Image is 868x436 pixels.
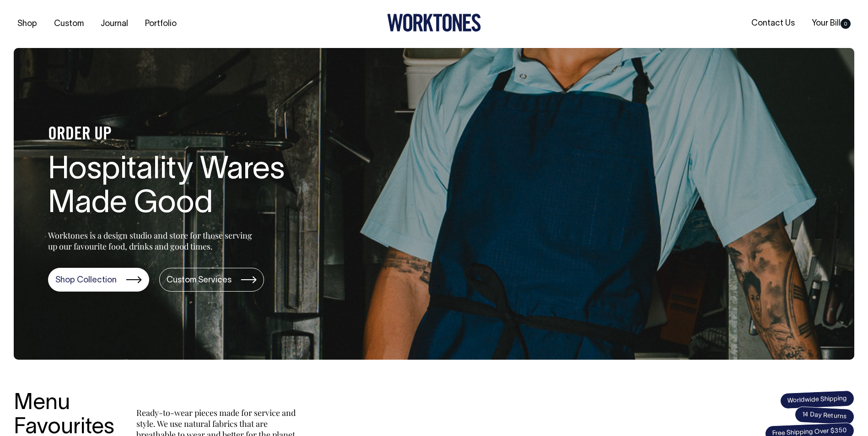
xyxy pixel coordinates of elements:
a: Portfolio [141,16,180,32]
span: Worldwide Shipping [780,390,854,409]
a: Custom Services [159,268,264,292]
a: Shop [14,16,41,32]
a: Your Bill0 [808,16,854,31]
span: 14 Day Returns [794,406,855,425]
a: Shop Collection [48,268,149,292]
h4: ORDER UP [48,125,341,144]
span: 0 [841,19,851,29]
a: Custom [50,16,87,32]
a: Contact Us [748,16,798,31]
a: Journal [97,16,132,32]
p: Worktones is a design studio and store for those serving up our favourite food, drinks and good t... [48,230,256,252]
h1: Hospitality Wares Made Good [48,154,341,222]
